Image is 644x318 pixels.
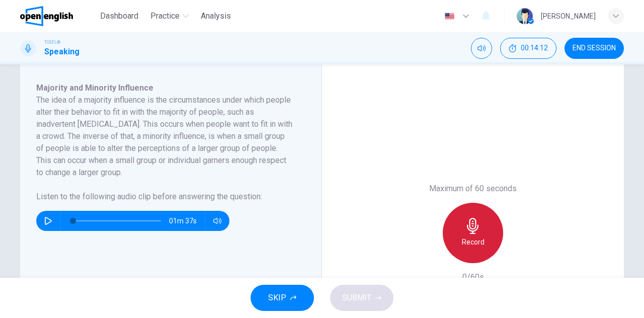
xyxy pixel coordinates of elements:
[36,191,293,203] h6: Listen to the following audio clip before answering the question :
[251,285,314,311] button: SKIP
[268,291,286,305] span: SKIP
[443,13,456,20] img: en
[521,44,548,52] span: 00:14:12
[462,236,485,248] h6: Record
[150,10,180,22] span: Practice
[197,7,235,25] button: Analysis
[146,7,193,25] button: Practice
[96,7,142,25] button: Dashboard
[20,6,96,26] a: OpenEnglish logo
[500,38,556,59] div: Hide
[44,39,60,46] span: TOEFL®
[462,271,484,283] h6: 0/60s
[36,94,293,179] h6: The idea of a majority influence is the circumstances under which people alter their behavior to ...
[500,38,556,59] button: 00:14:12
[20,6,73,26] img: OpenEnglish logo
[565,38,624,59] button: END SESSION
[541,10,596,22] div: [PERSON_NAME]
[517,8,533,24] img: Profile picture
[44,46,79,58] h1: Speaking
[429,183,517,195] h6: Maximum of 60 seconds
[443,203,503,263] button: Record
[100,10,138,22] span: Dashboard
[169,211,205,231] span: 01m 37s
[36,83,153,93] span: Majority and Minority Influence
[471,38,492,59] div: Mute
[201,10,231,22] span: Analysis
[573,44,616,52] span: END SESSION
